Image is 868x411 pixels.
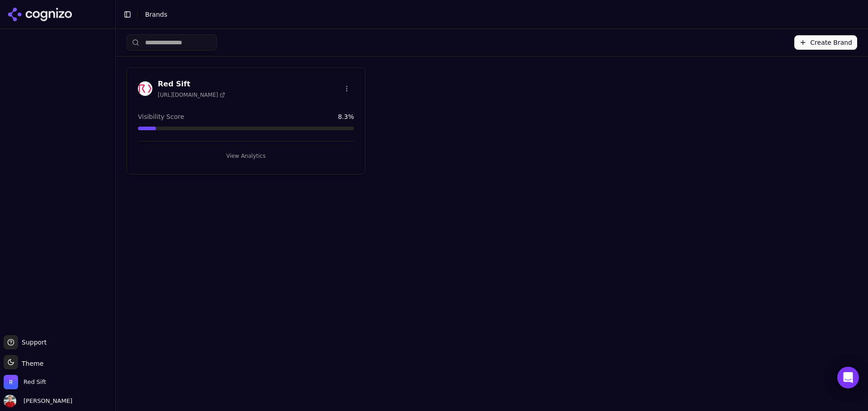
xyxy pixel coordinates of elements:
[338,112,354,121] span: 8.3 %
[4,395,16,407] img: Jack Lilley
[145,11,167,18] span: Brands
[837,367,859,388] div: Open Intercom Messenger
[24,378,46,386] span: Red Sift
[4,375,46,389] button: Open organization switcher
[4,375,18,389] img: Red Sift
[145,10,843,19] nav: breadcrumb
[4,395,72,407] button: Open user button
[794,35,857,50] button: Create Brand
[18,338,47,347] span: Support
[138,149,354,163] button: View Analytics
[18,360,43,367] span: Theme
[138,81,152,96] img: Red Sift
[138,112,184,121] span: Visibility Score
[158,91,225,99] span: [URL][DOMAIN_NAME]
[158,79,225,90] h3: Red Sift
[20,397,72,405] span: [PERSON_NAME]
